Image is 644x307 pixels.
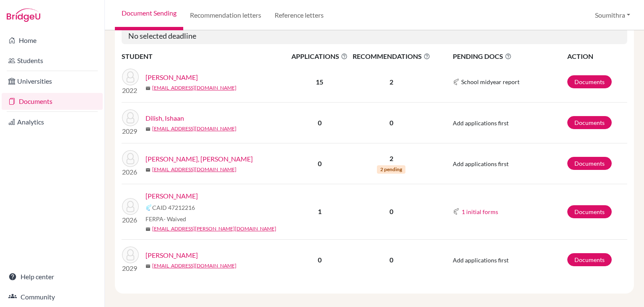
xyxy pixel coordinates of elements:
[567,116,612,129] a: Documents
[318,159,322,167] b: 0
[318,119,322,127] b: 0
[145,127,151,132] span: mail
[145,191,198,201] a: [PERSON_NAME]
[2,268,103,285] a: Help center
[2,288,103,305] a: Community
[453,160,509,167] span: Add applications first
[122,85,139,95] p: 2022
[316,78,323,86] b: 15
[377,165,405,174] span: 2 pending
[350,51,432,61] span: RECOMMENDATIONS
[350,77,432,87] p: 2
[2,93,103,110] a: Documents
[122,263,139,273] p: 2029
[122,28,627,44] h5: No selected deadline
[145,167,151,172] span: mail
[122,69,139,85] img: Cariappa, Ishaan
[290,51,349,61] span: APPLICATIONS
[350,206,432,217] p: 0
[2,52,103,69] a: Students
[461,77,519,86] span: School midyear report
[350,255,432,265] p: 0
[164,215,186,222] span: - Waived
[122,167,139,177] p: 2026
[145,113,184,123] a: Dilish, Ishaan
[122,215,139,225] p: 2026
[145,264,151,269] span: mail
[2,114,103,130] a: Analytics
[145,214,186,223] span: FERPA
[2,73,103,90] a: Universities
[145,250,198,260] a: [PERSON_NAME]
[145,154,253,164] a: [PERSON_NAME], [PERSON_NAME]
[145,72,198,82] a: [PERSON_NAME]
[145,86,151,91] span: mail
[461,207,499,217] button: 1 initial forms
[2,32,103,49] a: Home
[145,204,152,211] img: Common App logo
[122,246,139,263] img: Sinha, Ishaan
[453,79,460,85] img: Common App logo
[145,227,151,232] span: mail
[152,203,195,212] span: CAID 47212216
[122,109,139,126] img: Dilish, Ishaan
[152,262,236,270] a: [EMAIL_ADDRESS][DOMAIN_NAME]
[567,157,612,170] a: Documents
[453,208,460,215] img: Common App logo
[152,166,236,173] a: [EMAIL_ADDRESS][DOMAIN_NAME]
[122,198,139,215] img: Roy, Ishaan
[567,75,612,88] a: Documents
[453,119,509,127] span: Add applications first
[122,150,139,167] img: Nikhil Yathiraj, Ishaan
[318,256,322,264] b: 0
[152,125,236,132] a: [EMAIL_ADDRESS][DOMAIN_NAME]
[350,118,432,128] p: 0
[7,8,40,22] img: Bridge-U
[318,207,322,215] b: 1
[567,253,612,266] a: Documents
[453,51,566,61] span: PENDING DOCS
[152,84,236,92] a: [EMAIL_ADDRESS][DOMAIN_NAME]
[453,257,509,264] span: Add applications first
[567,205,612,218] a: Documents
[567,51,627,62] th: ACTION
[122,126,139,136] p: 2029
[591,7,634,23] button: Soumithra
[152,225,276,233] a: [EMAIL_ADDRESS][PERSON_NAME][DOMAIN_NAME]
[122,51,289,62] th: STUDENT
[350,153,432,164] p: 2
